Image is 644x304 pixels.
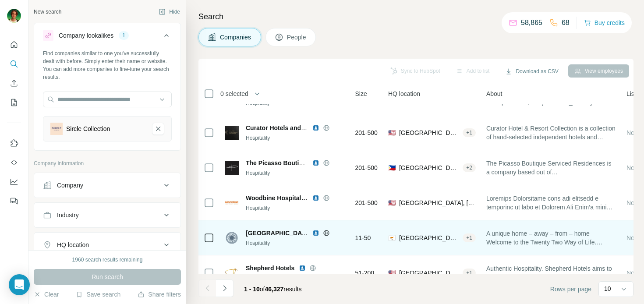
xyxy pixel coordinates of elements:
[7,174,21,190] button: Dashboard
[355,198,378,207] span: 201-500
[562,18,570,28] p: 68
[355,128,378,137] span: 201-500
[399,198,476,207] span: [GEOGRAPHIC_DATA], [US_STATE]
[265,286,284,293] span: 46,327
[7,56,21,72] button: Search
[355,163,378,172] span: 201-500
[246,239,340,247] div: Hospitality
[43,49,172,81] div: Find companies similar to one you've successfully dealt with before. Simply enter their name or w...
[34,175,180,196] button: Company
[246,134,340,142] div: Hospitality
[521,18,542,28] p: 58,865
[198,11,633,23] h4: Search
[7,95,21,110] button: My lists
[463,269,476,277] div: + 1
[388,163,396,172] span: 🇵🇭
[7,155,21,170] button: Use Surfe API
[388,89,420,98] span: HQ location
[399,163,459,172] span: [GEOGRAPHIC_DATA], [GEOGRAPHIC_DATA]
[312,124,319,131] img: LinkedIn logo
[584,17,625,29] button: Buy credits
[57,211,79,219] div: Industry
[138,290,181,299] button: Share filters
[312,230,319,237] img: LinkedIn logo
[59,31,113,40] div: Company lookalikes
[246,124,326,131] span: Curator Hotels and Resorts
[76,290,120,299] button: Save search
[50,123,63,135] img: Sircle Collection-logo
[119,32,129,39] div: 1
[463,234,476,242] div: + 1
[312,194,319,201] img: LinkedIn logo
[246,230,311,237] span: [GEOGRAPHIC_DATA]
[287,33,307,42] span: People
[225,231,239,245] img: Logo of Gate22 Boutique Hotel
[604,284,611,293] p: 10
[486,194,616,212] span: Loremips Dolorsitame cons adi elitsedd e temporinc ut labo et Dolorem Ali Enim’a mini veniamquisn...
[152,5,186,18] button: Hide
[388,128,396,137] span: 🇺🇸
[57,181,83,190] div: Company
[7,135,21,151] button: Use Surfe on LinkedIn
[399,128,459,137] span: [GEOGRAPHIC_DATA], [US_STATE]
[388,198,396,207] span: 🇺🇸
[246,169,340,177] div: Hospitality
[225,196,239,210] img: Logo of Woodbine Hospitality
[7,9,21,23] img: Avatar
[225,161,239,175] img: Logo of The Picasso Boutique Serviced Residences
[34,290,59,299] button: Clear
[72,256,143,264] div: 1960 search results remaining
[486,264,616,282] span: Authentic Hospitality. Shepherd Hotels aims to positively impact live through creating a collecti...
[34,159,181,167] p: Company information
[57,240,89,249] div: HQ location
[9,274,30,295] div: Open Intercom Messenger
[355,233,371,242] span: 11-50
[486,159,616,177] span: The Picasso Boutique Serviced Residences is a company based out of [GEOGRAPHIC_DATA], [GEOGRAPHIC...
[486,124,616,141] span: Curator Hotel & Resort Collection is a collection of hand-selected independent hotels and resorts...
[246,194,308,202] span: Woodbine Hospitality
[388,233,396,242] span: 🇨🇾
[7,75,21,91] button: Enrich CSV
[388,269,396,277] span: 🇺🇸
[152,123,164,135] button: Sircle Collection-remove-button
[550,285,591,293] span: Rows per page
[34,8,61,16] div: New search
[486,89,502,98] span: About
[216,279,234,297] button: Navigate to next page
[486,229,616,247] span: A unique home – away – from – home Welcome to the Twenty Two Way of Life. Welcome to your unique ...
[626,89,639,98] span: Lists
[499,65,564,78] button: Download as CSV
[312,159,319,166] img: LinkedIn logo
[299,265,306,272] img: LinkedIn logo
[244,286,302,293] span: results
[355,89,367,98] span: Size
[7,37,21,53] button: Quick start
[399,269,459,277] span: [GEOGRAPHIC_DATA], [US_STATE]
[34,205,180,226] button: Industry
[225,266,239,280] img: Logo of Shepherd Hotels
[244,286,260,293] span: 1 - 10
[355,269,375,277] span: 51-200
[66,124,110,133] div: Sircle Collection
[225,126,239,140] img: Logo of Curator Hotels and Resorts
[34,234,180,255] button: HQ location
[246,159,373,166] span: The Picasso Boutique Serviced Residences
[246,264,294,272] span: Shepherd Hotels
[7,193,21,209] button: Feedback
[260,286,265,293] span: of
[463,129,476,137] div: + 1
[246,204,340,212] div: Hospitality
[220,89,248,98] span: 0 selected
[220,33,252,42] span: Companies
[463,164,476,172] div: + 2
[34,25,180,49] button: Company lookalikes1
[246,274,340,282] div: Hospitality
[399,233,459,242] span: [GEOGRAPHIC_DATA], [GEOGRAPHIC_DATA]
